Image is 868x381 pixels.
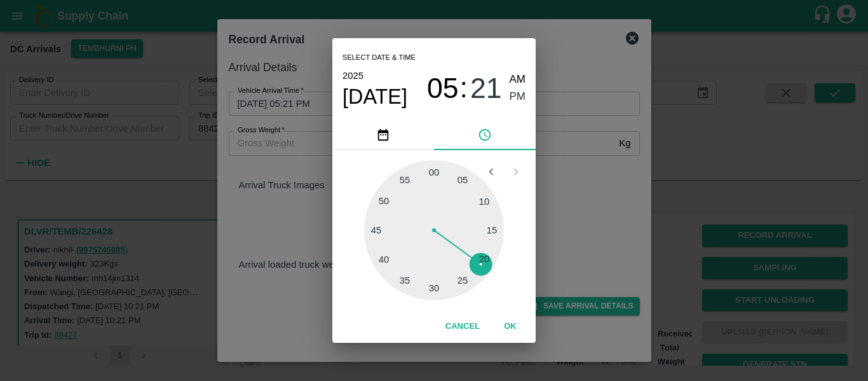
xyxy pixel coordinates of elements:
[470,71,502,105] button: 21
[434,120,536,150] button: pick time
[479,160,503,184] button: Open previous view
[490,315,531,338] button: OK
[342,48,416,67] span: Select date & time
[510,88,526,106] button: PM
[342,67,363,84] button: 2025
[460,71,468,105] span: :
[342,84,407,109] button: [DATE]
[440,315,485,338] button: Cancel
[427,71,459,105] button: 05
[332,120,434,150] button: pick date
[510,71,526,88] button: AM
